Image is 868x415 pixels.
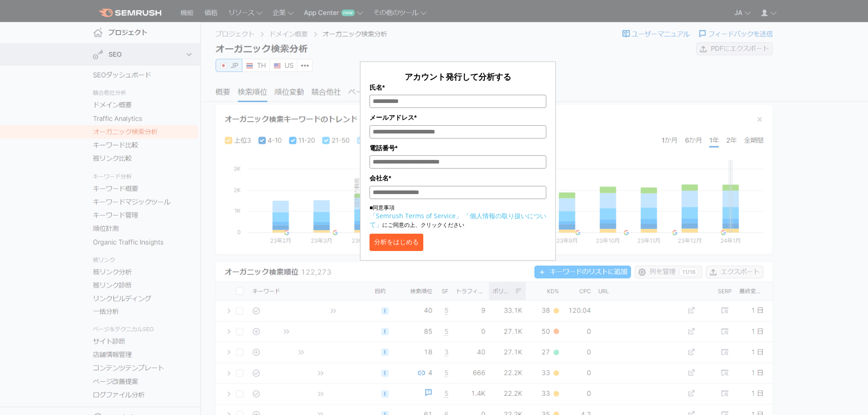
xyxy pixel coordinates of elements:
label: 電話番号* [370,143,546,153]
label: メールアドレス* [370,113,546,123]
button: 分析をはじめる [370,234,423,251]
a: 「個人情報の取り扱いについて」 [370,211,546,229]
span: アカウント発行して分析する [405,71,511,82]
a: 「Semrush Terms of Service」 [370,211,462,220]
p: ■同意事項 にご同意の上、クリックください [370,204,546,229]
